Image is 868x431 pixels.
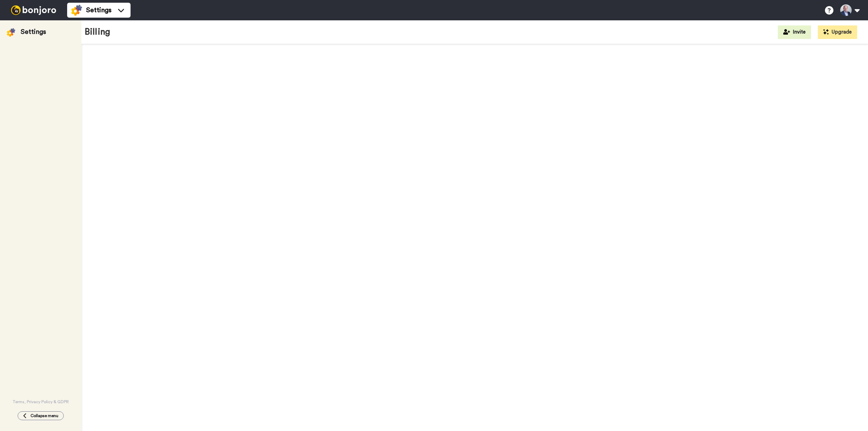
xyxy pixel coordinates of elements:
span: Settings [86,5,112,15]
img: settings-colored.svg [71,5,82,16]
h1: Billing [85,27,110,37]
button: Invite [778,25,811,39]
img: settings-colored.svg [7,28,15,37]
img: bj-logo-header-white.svg [8,5,59,15]
button: Collapse menu [18,411,64,420]
div: Settings [21,27,46,37]
span: Collapse menu [31,413,58,418]
button: Upgrade [818,25,857,39]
